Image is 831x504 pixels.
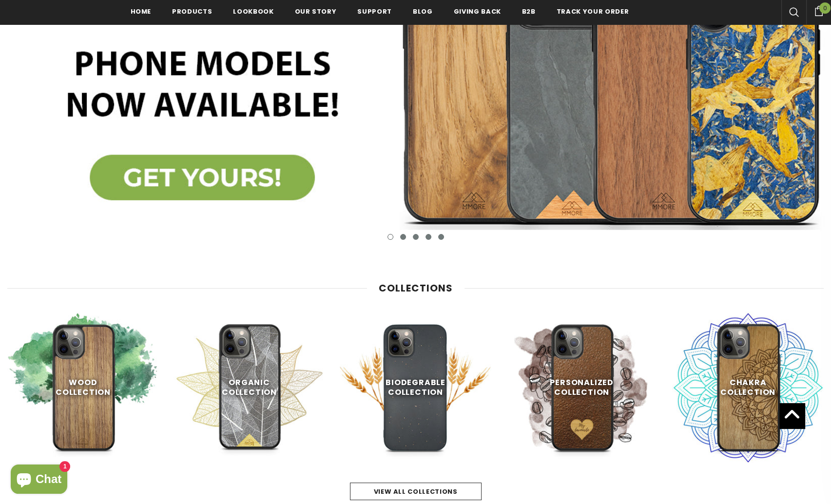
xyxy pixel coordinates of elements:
span: Products [172,7,212,16]
span: Lookbook [233,7,273,16]
span: Giving back [454,7,501,16]
button: 5 [438,234,444,240]
span: 0 [819,2,831,14]
span: support [357,7,392,16]
span: Collections [379,281,453,295]
span: Blog [413,7,433,16]
span: view all collections [374,487,458,496]
button: 3 [413,234,419,240]
button: 4 [425,234,431,240]
inbox-online-store-chat: Shopify online store chat [8,465,70,496]
span: Our Story [295,7,337,16]
span: Home [131,7,152,16]
span: Track your order [557,7,629,16]
button: 2 [400,234,406,240]
button: 1 [387,234,393,240]
span: B2B [522,7,536,16]
a: view all collections [350,483,482,500]
a: 0 [806,4,831,16]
